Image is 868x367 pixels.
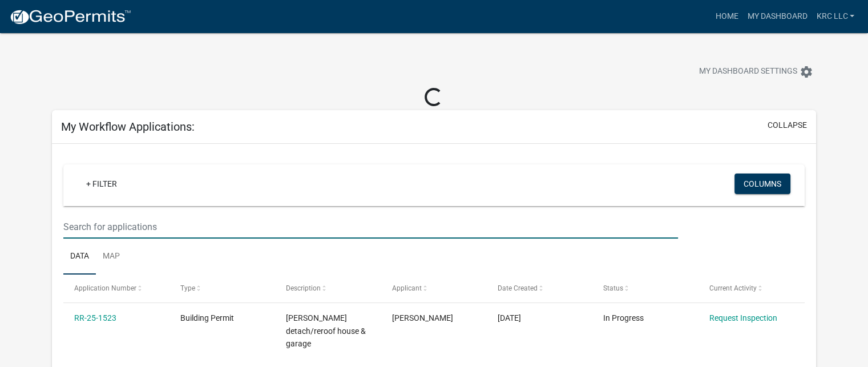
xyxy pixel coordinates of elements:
datatable-header-cell: Status [592,275,698,302]
span: Type [180,284,195,292]
datatable-header-cell: Date Created [487,275,592,302]
button: collapse [768,119,807,131]
datatable-header-cell: Description [275,275,381,302]
a: Request Inspection [709,313,777,322]
input: Search for applications [63,215,678,239]
span: Building Permit [180,313,234,322]
span: 08/18/2025 [498,313,521,322]
a: Data [63,239,96,275]
span: John Kornacki [392,313,453,322]
a: KRC LLC [812,6,859,27]
i: settings [800,65,813,79]
button: Columns [734,174,790,194]
span: Description [286,284,321,292]
a: + Filter [77,174,126,194]
span: Status [603,284,623,292]
span: In Progress [603,313,644,322]
a: Map [96,239,127,275]
datatable-header-cell: Current Activity [699,275,804,302]
a: RR-25-1523 [74,313,116,322]
span: Application Number [74,284,136,292]
button: My Dashboard Settingssettings [690,61,822,83]
span: Current Activity [709,284,757,292]
a: My Dashboard [742,6,812,27]
datatable-header-cell: Application Number [63,275,169,302]
span: Applicant [392,284,422,292]
span: Date Created [498,284,538,292]
h5: My Workflow Applications: [61,120,195,134]
a: Home [710,6,742,27]
datatable-header-cell: Applicant [381,275,486,302]
span: My Dashboard Settings [699,65,797,79]
span: Fifield detach/reroof house & garage [286,313,366,349]
datatable-header-cell: Type [169,275,274,302]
